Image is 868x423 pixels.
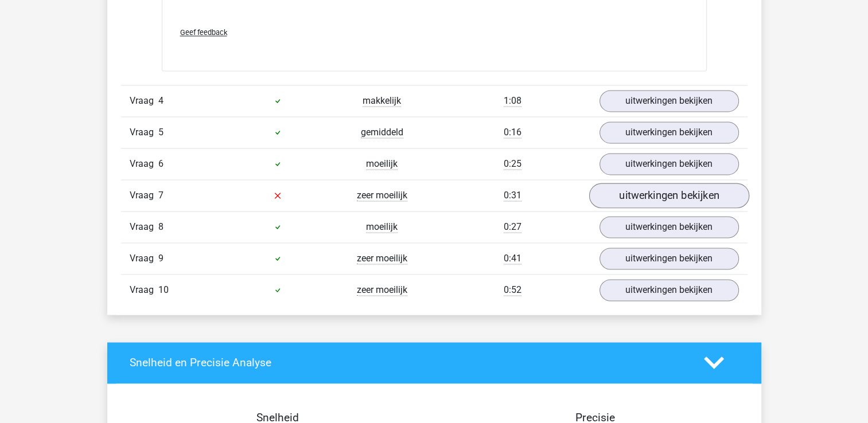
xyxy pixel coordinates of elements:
span: Geef feedback [180,28,227,37]
span: gemiddeld [361,127,403,138]
span: 8 [158,221,164,232]
a: uitwerkingen bekijken [600,248,739,269]
span: moeilijk [366,221,398,233]
span: 0:25 [504,158,521,170]
a: uitwerkingen bekijken [600,279,739,301]
span: 7 [158,190,164,201]
span: Vraag [130,189,158,202]
span: 9 [158,253,164,264]
span: 1:08 [504,95,521,107]
span: 10 [158,284,169,295]
a: uitwerkingen bekijken [600,153,739,175]
a: uitwerkingen bekijken [600,122,739,143]
span: 0:52 [504,284,521,296]
span: zeer moeilijk [357,253,407,264]
span: 0:31 [504,190,521,201]
h4: Snelheid en Precisie Analyse [130,356,687,369]
a: uitwerkingen bekijken [600,90,739,112]
span: moeilijk [366,158,398,170]
span: makkelijk [363,95,401,107]
span: 0:27 [504,221,521,233]
span: Vraag [130,126,158,139]
span: Vraag [130,252,158,265]
span: Vraag [130,220,158,234]
span: 5 [158,127,164,138]
span: Vraag [130,283,158,297]
a: uitwerkingen bekijken [589,183,749,208]
span: Vraag [130,157,158,171]
a: uitwerkingen bekijken [600,216,739,238]
span: 0:41 [504,253,521,264]
span: 4 [158,95,164,106]
span: zeer moeilijk [357,284,407,296]
span: 0:16 [504,127,521,138]
span: zeer moeilijk [357,190,407,201]
span: 6 [158,158,164,169]
span: Vraag [130,94,158,108]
